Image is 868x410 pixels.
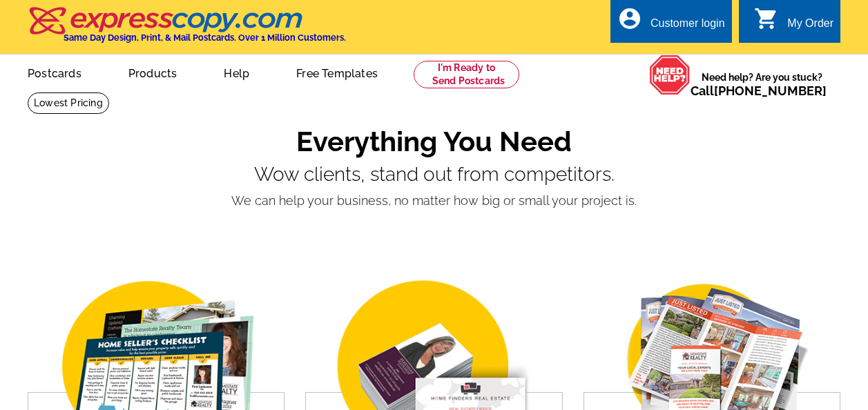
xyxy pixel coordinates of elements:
[650,17,725,37] div: Customer login
[202,56,271,88] a: Help
[754,6,779,31] i: shopping_cart
[28,17,346,43] a: Same Day Design, Print, & Mail Postcards. Over 1 Million Customers.
[64,32,346,43] h4: Same Day Design, Print, & Mail Postcards. Over 1 Million Customers.
[691,70,833,98] span: Need help? Are you stuck?
[6,56,104,88] a: Postcards
[754,15,833,32] a: shopping_cart My Order
[28,164,840,186] p: Wow clients, stand out from competitors.
[274,56,400,88] a: Free Templates
[787,17,833,37] div: My Order
[691,84,827,98] span: Call
[714,84,827,98] a: [PHONE_NUMBER]
[617,15,725,32] a: account_circle Customer login
[617,6,642,31] i: account_circle
[28,125,840,158] h1: Everything You Need
[28,191,840,210] p: We can help your business, no matter how big or small your project is.
[649,55,691,95] img: help
[106,56,200,88] a: Products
